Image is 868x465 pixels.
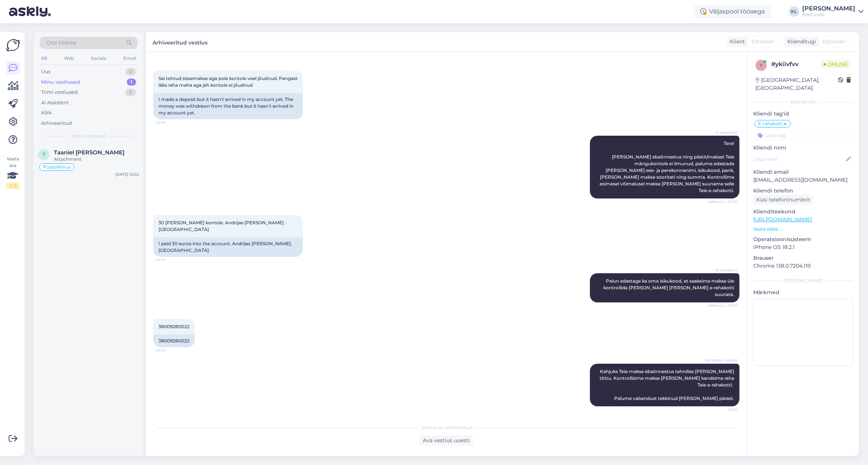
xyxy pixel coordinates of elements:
[116,172,139,177] div: [DATE] 10:02
[158,220,287,232] span: 30 [PERSON_NAME] kontole. Andrijas [PERSON_NAME] . [GEOGRAPHIC_DATA]
[753,168,853,176] p: Kliendi email
[153,93,303,119] div: I made a deposit but it hasn't arrived in my account yet. The money was withdrawn from the bank b...
[156,348,184,353] span: 20:18
[54,149,124,156] span: Taaniel Tippi
[6,155,19,189] div: Vaata siia
[694,5,771,18] div: Väljaspool tööaega
[705,358,737,363] span: [PERSON_NAME]
[753,226,853,232] p: Vaata edasi ...
[6,182,19,189] div: 2 / 3
[802,6,864,18] a: [PERSON_NAME]Eesti Loto
[789,6,799,17] div: KL
[821,60,851,68] span: Online
[41,68,50,76] div: Uus
[156,257,184,263] span: 20:17
[41,78,80,86] div: Minu vestlused
[41,99,69,107] div: AI Assistent
[802,12,855,18] div: Eesti Loto
[153,335,195,347] div: 38009280022
[784,38,816,46] div: Klienditugi
[43,165,71,169] span: Püsitellimus
[127,78,136,86] div: 1
[153,237,303,257] div: I paid 30 euros into the account. Andrijas [PERSON_NAME]. [GEOGRAPHIC_DATA]
[420,435,473,446] div: Ava vestlus uuesti
[72,133,105,139] span: Minu vestlused
[89,53,108,63] div: Socials
[153,37,207,47] label: Arhiveeritud vestlus
[6,38,20,52] img: Askly Logo
[41,120,72,127] div: Arhiveeritud
[753,187,853,195] p: Kliendi telefon
[709,130,737,135] span: AI Assistent
[753,110,853,118] p: Kliendi tag'id
[54,156,139,163] div: Attachment
[753,144,853,152] p: Kliendi nimi
[709,407,737,412] span: 20:21
[125,68,136,76] div: 0
[755,76,838,92] div: [GEOGRAPHIC_DATA], [GEOGRAPHIC_DATA]
[603,278,735,297] span: Palun edastage ka oma isikukood, et saaksime makse üle kontrollida [PERSON_NAME] [PERSON_NAME] e-...
[62,53,76,63] div: Web
[760,62,763,68] span: y
[708,199,737,204] span: Nähtud ✓ 20:16
[421,424,472,431] span: Vestlus on arhiveeritud
[753,262,853,270] p: Chrome 138.0.7204.119
[753,195,813,205] div: Küsi telefoninumbrit
[758,121,782,126] span: E-rahakott
[753,235,853,243] p: Operatsioonisüsteem
[41,109,52,117] div: Kõik
[753,216,812,223] a: [URL][DOMAIN_NAME]
[753,289,853,296] p: Märkmed
[753,176,853,184] p: [EMAIL_ADDRESS][DOMAIN_NAME]
[708,303,737,308] span: Nähtud ✓ 20:17
[751,38,774,46] span: Estonian
[802,6,855,12] div: [PERSON_NAME]
[158,76,299,88] span: Sai tehtud sissemakse aga pole kontole veel jõudnud. Pangast läks raha maha aga jah kontole ei jõ...
[158,324,190,329] span: 38009280022
[122,53,138,63] div: Email
[753,254,853,262] p: Brauser
[41,89,78,96] div: Tiimi vestlused
[43,152,45,157] span: T
[771,60,821,69] div: # ykiivfvv
[822,38,845,46] span: Estonian
[125,89,136,96] div: 0
[600,369,735,401] span: Kahjuks Teie makse ebaõnnestus tehnilise [PERSON_NAME] tõttu. Kontrollisime makse [PERSON_NAME] k...
[753,208,853,216] p: Klienditeekond
[753,99,853,105] div: Kliendi info
[753,243,853,251] p: iPhone OS 18.2.1
[754,155,844,163] input: Lisa nimi
[709,267,737,273] span: AI Assistent
[727,38,745,46] div: Klient
[753,130,853,141] input: Lisa tag
[753,277,853,284] div: [PERSON_NAME]
[46,39,76,47] span: Otsi kliente
[156,120,184,125] span: 20:16
[40,53,48,63] div: All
